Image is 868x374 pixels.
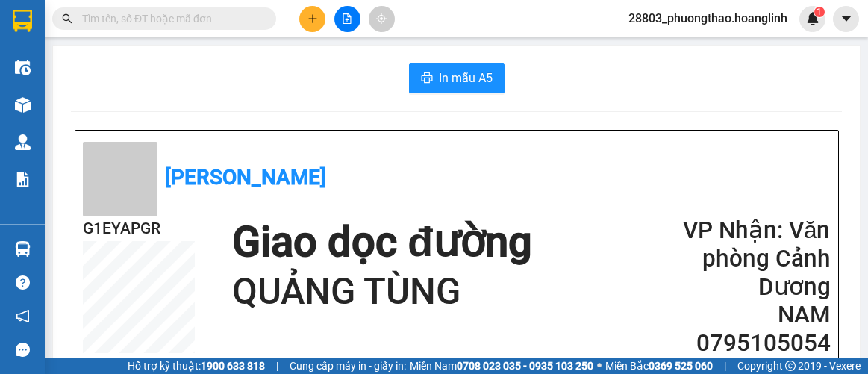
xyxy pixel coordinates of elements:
[16,343,30,357] span: message
[15,134,31,150] img: warehouse-icon
[290,358,406,374] span: Cung cấp máy in - giấy in:
[651,301,830,329] h2: NAM
[840,12,853,25] span: caret-down
[62,13,72,24] span: search
[651,216,830,301] h2: VP Nhận: Văn phòng Cảnh Dương
[649,360,713,372] strong: 0369 525 060
[15,241,31,257] img: warehouse-icon
[15,172,31,187] img: solution-icon
[16,275,30,290] span: question-circle
[457,360,593,372] strong: 0708 023 035 - 0935 103 250
[817,7,822,17] span: 1
[342,13,352,24] span: file-add
[616,9,799,28] span: 28803_phuongthao.hoanglinh
[410,358,593,374] span: Miền Nam
[82,10,258,27] input: Tìm tên, số ĐT hoặc mã đơn
[376,13,387,24] span: aim
[724,358,726,374] span: |
[597,363,602,369] span: ⚪️
[439,69,493,87] span: In mẫu A5
[128,358,265,374] span: Hỗ trợ kỹ thuật:
[15,60,31,75] img: warehouse-icon
[299,6,325,32] button: plus
[165,165,326,190] b: [PERSON_NAME]
[232,216,532,268] h1: Giao dọc đường
[814,7,825,17] sup: 1
[421,72,433,86] span: printer
[307,13,318,24] span: plus
[276,358,278,374] span: |
[334,6,360,32] button: file-add
[833,6,859,32] button: caret-down
[83,216,195,241] h2: G1EYAPGR
[13,10,32,32] img: logo-vxr
[201,360,265,372] strong: 1900 633 818
[15,97,31,113] img: warehouse-icon
[605,358,713,374] span: Miền Bắc
[785,361,796,371] span: copyright
[651,329,830,358] h2: 0795105054
[232,268,532,316] h1: QUẢNG TÙNG
[806,12,819,25] img: icon-new-feature
[16,309,30,323] span: notification
[369,6,395,32] button: aim
[409,63,505,93] button: printerIn mẫu A5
